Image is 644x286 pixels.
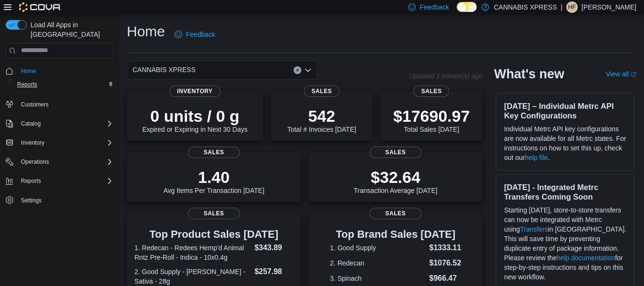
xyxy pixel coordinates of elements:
span: Sales [304,85,339,97]
a: Customers [17,99,52,110]
p: CANNABIS XPRESS [494,1,557,13]
button: Reports [17,175,45,187]
a: Transfers [520,225,548,233]
dd: $1076.52 [429,257,461,269]
span: Home [17,65,113,77]
dt: 1. Good Supply [330,243,425,253]
span: Reports [21,177,41,185]
p: 0 units / 0 g [142,106,247,126]
a: Home [17,65,40,77]
a: help documentation [557,254,615,262]
span: Dark Mode [457,12,457,12]
span: Catalog [17,118,113,129]
span: Catalog [21,120,41,127]
button: Reports [2,174,117,188]
button: Customers [2,97,117,111]
div: Expired or Expiring in Next 30 Days [142,106,247,133]
span: Reports [17,175,113,187]
button: Reports [10,78,117,91]
span: Settings [17,194,113,206]
span: Sales [369,147,422,158]
button: Clear input [294,66,301,74]
input: Dark Mode [457,2,477,12]
span: Reports [17,81,37,88]
h3: [DATE] – Individual Metrc API Key Configurations [504,101,626,120]
span: Settings [21,197,41,204]
span: Load All Apps in [GEOGRAPHIC_DATA] [27,20,113,39]
div: Hayden Flannigan [566,1,578,13]
span: Customers [17,98,113,110]
span: Home [21,67,36,75]
span: Feedback [419,2,449,12]
svg: External link [631,72,636,77]
dt: 2. Good Supply - [PERSON_NAME] - Sativa - 28g [134,267,251,286]
dt: 1. Redecan - Redees Hemp'd Animal Rntz Pre-Roll - Indica - 10x0.4g [134,243,251,262]
div: Transaction Average [DATE] [354,168,438,194]
p: $17690.97 [393,106,470,126]
img: Cova [19,2,61,12]
button: Home [2,64,117,78]
dd: $257.98 [255,266,293,277]
div: Total # Invoices [DATE] [287,106,356,133]
p: Individual Metrc API key configurations are now available for all Metrc states. For instructions ... [504,124,626,162]
span: Sales [414,85,450,97]
a: Settings [17,195,45,206]
p: 542 [287,106,356,126]
dt: 3. Spinach [330,274,425,283]
nav: Complex example [6,60,113,232]
span: Reports [13,79,113,90]
dd: $1333.11 [429,242,461,254]
span: Customers [21,101,49,108]
span: Sales [188,147,240,158]
span: Sales [188,208,240,219]
p: 1.40 [164,168,265,187]
div: Total Sales [DATE] [393,106,470,133]
dt: 2. Redecan [330,258,425,268]
span: Inventory [170,85,221,97]
button: Inventory [2,136,117,149]
button: Catalog [17,118,44,129]
a: help file [525,154,548,161]
button: Open list of options [304,66,312,74]
p: Starting [DATE], store-to-store transfers can now be integrated with Metrc using in [GEOGRAPHIC_D... [504,205,626,282]
dd: $966.47 [429,273,461,284]
dd: $343.89 [255,242,293,254]
a: View allExternal link [606,70,636,78]
h3: Top Product Sales [DATE] [134,229,293,240]
p: [PERSON_NAME] [582,1,636,13]
span: Inventory [21,139,44,147]
span: HF [568,1,576,13]
p: Updated 1 minute(s) ago [409,72,482,80]
p: | [561,1,562,13]
span: CANNABIS XPRESS [133,64,195,75]
h3: [DATE] - Integrated Metrc Transfers Coming Soon [504,182,626,201]
p: $32.64 [354,168,438,187]
button: Catalog [2,117,117,130]
a: Feedback [171,25,219,44]
span: Operations [21,158,49,166]
h2: What's new [494,66,564,82]
h3: Top Brand Sales [DATE] [330,229,461,240]
span: Feedback [186,30,215,39]
a: Reports [13,79,41,90]
h1: Home [127,22,165,41]
span: Operations [17,156,113,168]
button: Operations [2,155,117,169]
span: Inventory [17,137,113,148]
button: Settings [2,193,117,207]
button: Operations [17,156,53,168]
span: Sales [369,208,422,219]
button: Inventory [17,137,48,148]
div: Avg Items Per Transaction [DATE] [164,168,265,194]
